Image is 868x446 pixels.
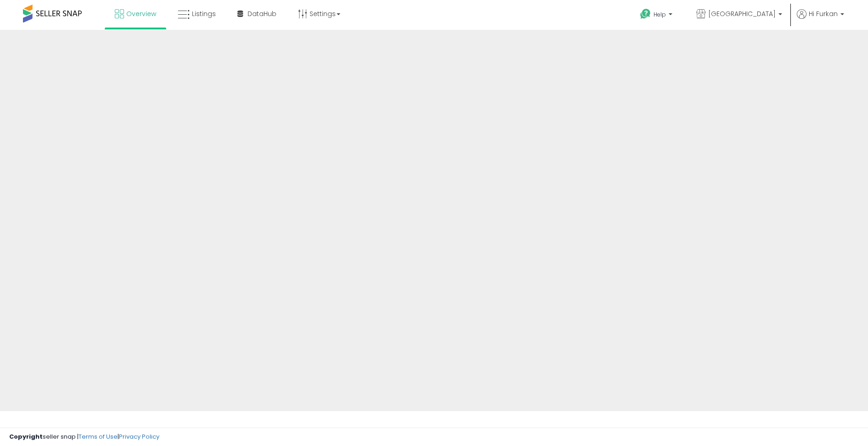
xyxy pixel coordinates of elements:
[809,9,838,18] span: Hi Furkan
[192,9,216,18] span: Listings
[708,9,776,18] span: [GEOGRAPHIC_DATA]
[126,9,156,18] span: Overview
[248,9,276,18] span: DataHub
[654,11,666,18] span: Help
[633,1,682,30] a: Help
[640,8,651,20] i: Get Help
[797,9,844,30] a: Hi Furkan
